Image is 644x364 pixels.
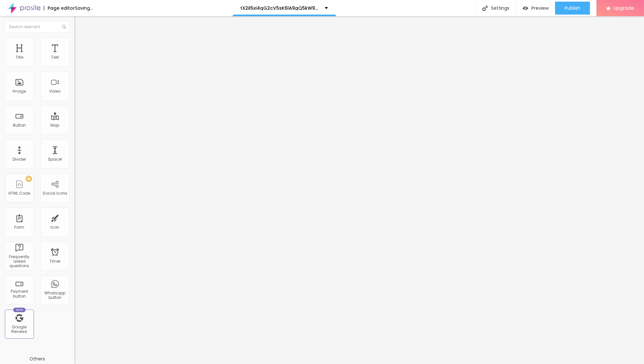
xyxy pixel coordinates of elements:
[51,123,60,128] div: Map
[613,5,634,11] span: Upgrade
[75,6,93,10] div: Saving...
[42,291,68,300] div: Whatsapp button
[51,225,60,230] div: Icon
[51,55,59,60] div: Text
[43,191,67,196] div: Social Icons
[13,123,26,128] div: Button
[13,157,26,162] div: Divider
[16,55,23,60] div: Title
[6,325,32,334] div: Google Reviews
[241,6,320,10] p: tX2iI5xI4qG2cV5sK6lA9gQ5kW9fC0hL
[6,289,32,299] div: Payment button
[9,191,30,196] div: HTML Code
[565,6,580,11] span: Publish
[13,89,26,94] div: Image
[62,25,66,29] img: Icone
[523,6,528,11] img: view-1.svg
[555,2,590,15] button: Publish
[49,259,60,264] div: Timer
[44,6,75,10] div: Page editor
[15,225,25,230] div: Form
[531,6,549,11] span: Preview
[13,308,26,312] div: New
[516,2,555,15] button: Preview
[74,16,644,364] iframe: Editor
[48,157,62,162] div: Spacer
[49,89,61,94] div: Video
[5,21,70,33] input: Search element
[6,255,32,268] div: Frequently asked questions
[482,6,488,11] img: Icone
